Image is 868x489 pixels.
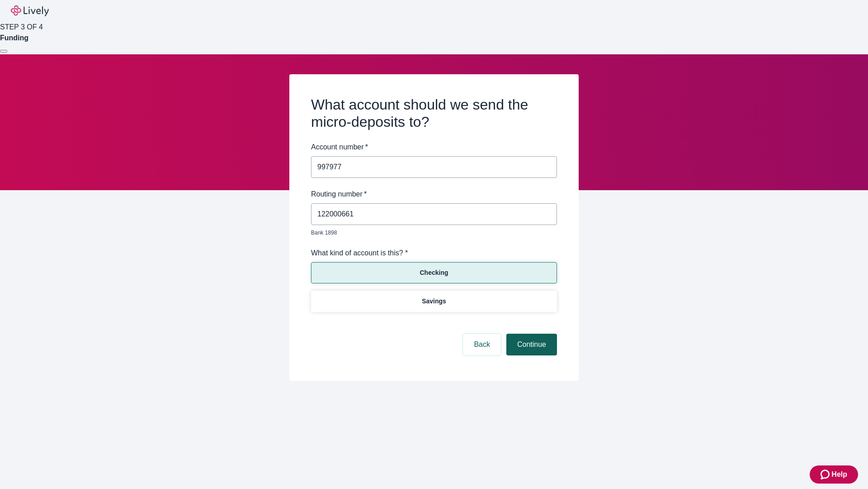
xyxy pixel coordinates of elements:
h2: What account should we send the micro-deposits to? [311,96,557,131]
p: Bank 1898 [311,229,551,237]
label: What kind of account is this? * [311,248,408,259]
button: Continue [506,334,557,355]
p: Checking [420,268,448,278]
button: Zendesk support iconHelp [810,465,858,484]
p: Savings [422,297,446,306]
button: Checking [311,262,557,283]
button: Back [463,334,501,355]
label: Account number [311,142,368,153]
span: Help [831,469,847,480]
svg: Zendesk support icon [821,469,831,480]
label: Routing number [311,189,367,200]
button: Savings [311,291,557,312]
img: Lively [11,5,49,16]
